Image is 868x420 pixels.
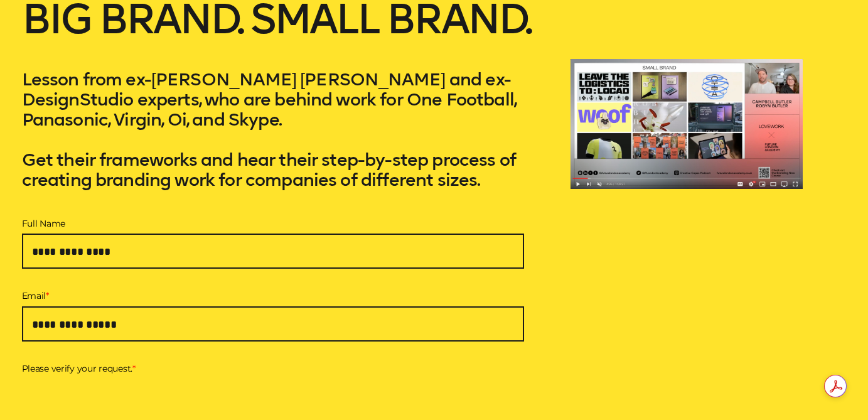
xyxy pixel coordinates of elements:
[22,362,524,375] label: Please verify your request.
[22,217,524,230] label: Full Name
[22,289,524,303] label: Email
[22,70,549,190] p: Lesson from ex-[PERSON_NAME] [PERSON_NAME] and ex-DesignStudio experts, who are behind work for O...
